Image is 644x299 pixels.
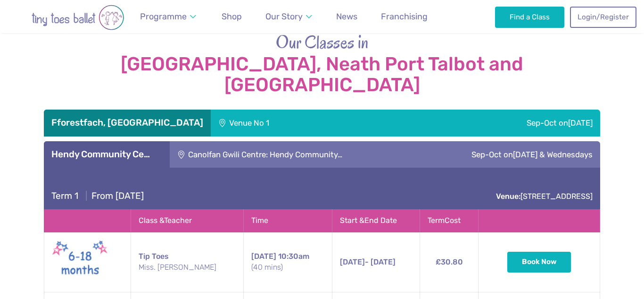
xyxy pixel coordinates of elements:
[507,252,571,273] button: Book Now
[139,262,236,273] small: Miss. [PERSON_NAME]
[496,192,520,201] strong: Venue:
[385,110,600,136] div: Sep-Oct on
[170,141,414,168] div: Canolfan Gwili Centre: Hendy Community…
[570,7,636,27] a: Login/Register
[420,232,479,292] td: £30.80
[222,11,242,21] span: Shop
[340,257,365,266] span: [DATE]
[217,6,246,27] a: Shop
[251,252,276,261] span: [DATE]
[265,11,303,21] span: Our Story
[44,54,600,95] strong: [GEOGRAPHIC_DATA], Neath Port Talbot and [GEOGRAPHIC_DATA]
[51,149,162,160] h3: Hendy Community Ce…
[52,238,108,286] img: Tip toes New (May 2025)
[211,110,385,136] div: Venue No 1
[136,6,201,27] a: Programme
[332,6,362,27] a: News
[244,232,332,292] td: 10:30am
[377,6,432,27] a: Franchising
[131,210,244,232] th: Class & Teacher
[261,6,317,27] a: Our Story
[51,117,203,128] h3: Fforestfach, [GEOGRAPHIC_DATA]
[51,190,78,201] span: Term 1
[12,5,144,30] img: tiny toes ballet
[381,11,428,21] span: Franchising
[340,257,396,266] span: - [DATE]
[415,141,600,168] div: Sep-Oct on
[495,7,564,27] a: Find a Class
[131,232,244,292] td: Tip Toes
[420,210,479,232] th: Term Cost
[51,190,144,202] h4: From [DATE]
[496,192,593,201] a: Venue:[STREET_ADDRESS]
[244,210,332,232] th: Time
[251,262,324,273] small: (40 mins)
[276,30,369,54] span: Our Classes in
[81,190,91,201] span: |
[513,150,593,159] span: [DATE] & Wednesdays
[140,11,187,21] span: Programme
[336,11,357,21] span: News
[568,118,593,128] span: [DATE]
[332,210,420,232] th: Start & End Date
